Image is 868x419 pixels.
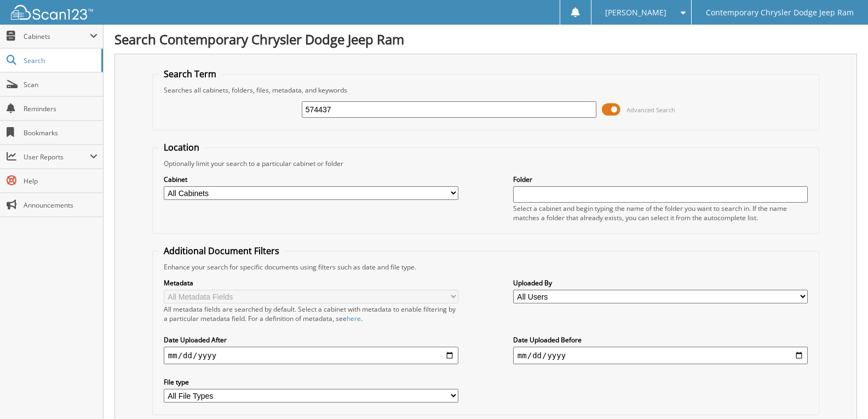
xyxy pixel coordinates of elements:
label: Uploaded By [513,278,808,288]
span: User Reports [24,152,90,162]
label: File type [164,377,458,387]
span: Announcements [24,200,97,210]
a: here [347,314,361,323]
span: [PERSON_NAME] [605,9,666,16]
legend: Location [158,141,205,153]
span: Search [24,56,96,65]
div: Searches all cabinets, folders, files, metadata, and keywords [158,85,813,95]
input: start [164,347,458,364]
span: Scan [24,80,97,89]
span: Advanced Search [626,106,675,114]
img: scan123-logo-white.svg [11,5,93,20]
div: Select a cabinet and begin typing the name of the folder you want to search in. If the name match... [513,204,808,222]
label: Metadata [164,278,458,288]
label: Cabinet [164,175,458,184]
span: Reminders [24,104,97,113]
div: All metadata fields are searched by default. Select a cabinet with metadata to enable filtering b... [164,305,458,323]
label: Folder [513,175,808,184]
label: Date Uploaded Before [513,335,808,345]
span: Contemporary Chrysler Dodge Jeep Ram [706,9,854,16]
label: Date Uploaded After [164,335,458,345]
span: Bookmarks [24,128,97,137]
div: Optionally limit your search to a particular cabinet or folder [158,159,813,168]
legend: Search Term [158,68,222,80]
span: Cabinets [24,32,90,41]
div: Enhance your search for specific documents using filters such as date and file type. [158,262,813,272]
input: end [513,347,808,364]
legend: Additional Document Filters [158,245,285,257]
h1: Search Contemporary Chrysler Dodge Jeep Ram [114,30,857,48]
span: Help [24,176,97,186]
